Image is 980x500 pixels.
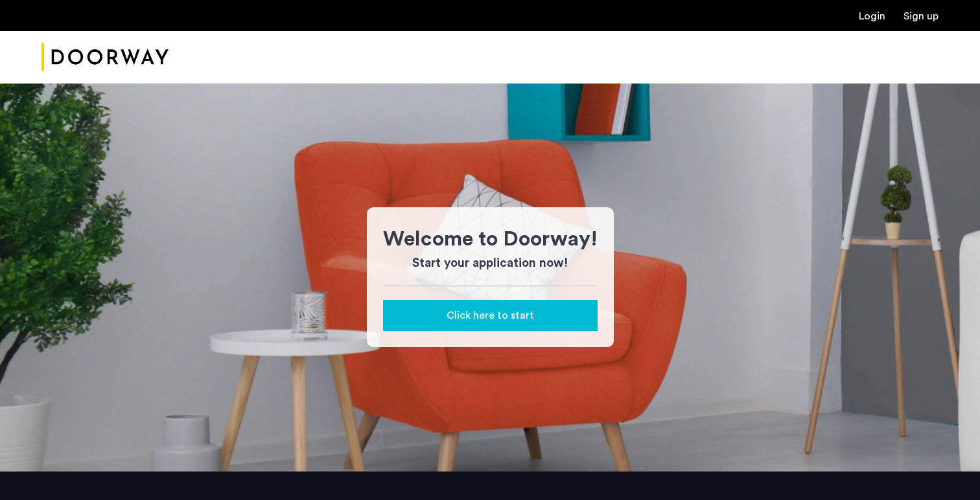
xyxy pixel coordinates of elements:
h1: Welcome to Doorway! [383,223,598,255]
button: button [383,300,598,331]
a: Login [859,11,885,21]
img: logo [41,33,169,82]
a: Registration [904,11,939,21]
span: Click here to start [447,308,534,323]
a: Cazamio Logo [41,33,169,82]
h3: Start your application now! [383,255,598,273]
